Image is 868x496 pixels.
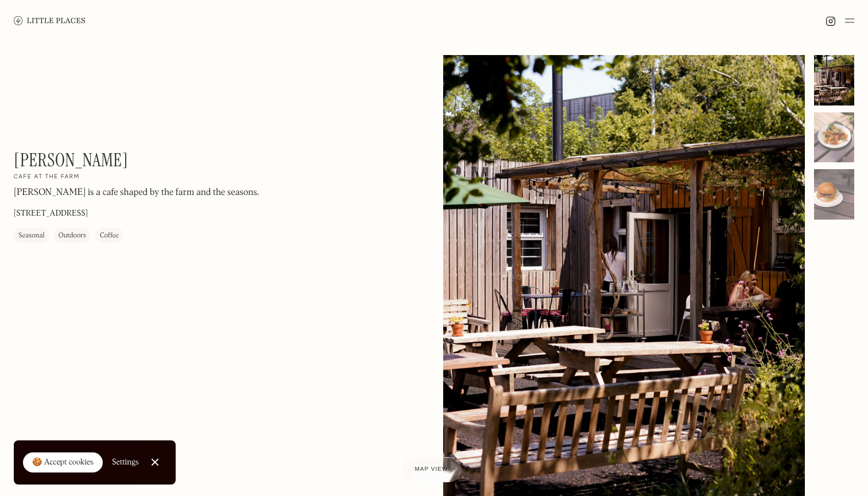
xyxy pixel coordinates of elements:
a: Settings [112,450,139,475]
a: Close Cookie Popup [144,451,166,474]
h2: Cafe at the farm [14,173,79,181]
div: Settings [112,458,139,466]
h1: [PERSON_NAME] [14,149,128,171]
div: 🍪 Accept cookies [32,457,94,468]
div: Seasonal [18,230,45,241]
a: 🍪 Accept cookies [23,452,103,473]
div: Close Cookie Popup [154,462,155,463]
p: [PERSON_NAME] is a cafe shaped by the farm and the seasons. [14,186,259,200]
p: [STREET_ADDRESS] [14,208,88,220]
span: Map view [415,466,448,472]
div: Coffee [100,230,119,241]
div: Outdoors [59,230,86,241]
a: Map view [401,457,462,482]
